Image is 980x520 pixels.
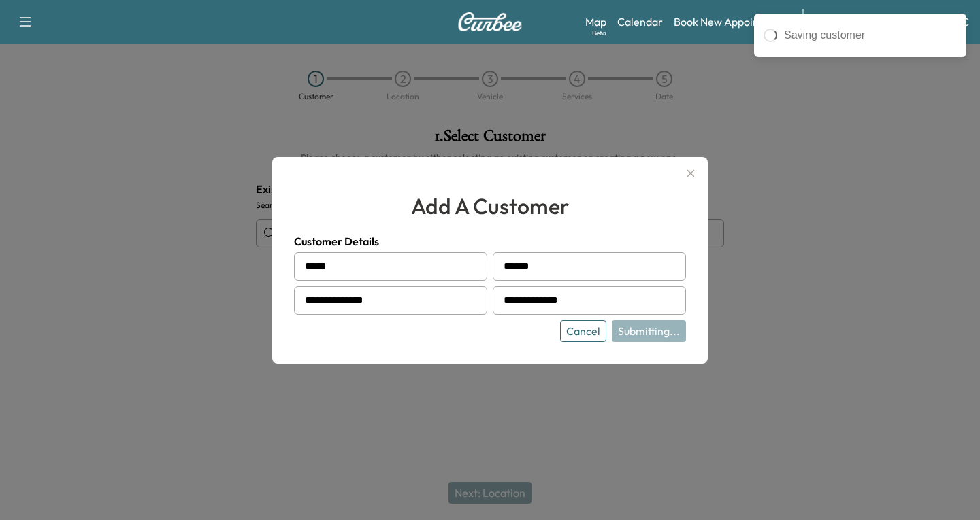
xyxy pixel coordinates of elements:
[457,12,523,31] img: Curbee Logo
[592,28,606,38] div: Beta
[617,14,663,30] a: Calendar
[294,233,686,249] h4: Customer Details
[560,320,606,342] button: Cancel
[585,14,606,30] a: MapBeta
[294,190,686,222] h2: add a customer
[674,14,789,30] a: Book New Appointment
[784,27,957,44] div: Saving customer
